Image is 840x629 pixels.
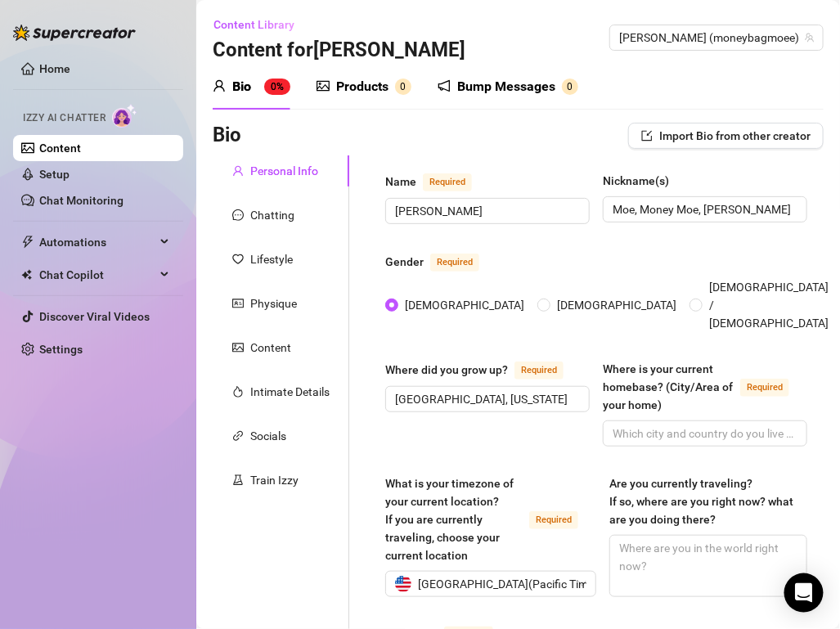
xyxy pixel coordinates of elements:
[703,278,835,332] span: [DEMOGRAPHIC_DATA] / [DEMOGRAPHIC_DATA]
[385,173,416,191] div: Name
[603,172,681,190] label: Nickname(s)
[232,209,244,221] span: message
[250,471,299,489] div: Train Izzy
[659,129,811,142] span: Import Bio from other creator
[317,79,330,92] span: picture
[529,511,578,529] span: Required
[562,79,578,95] sup: 0
[784,573,824,613] div: Open Intercom Messenger
[39,194,124,207] a: Chat Monitoring
[232,430,244,442] span: link
[609,477,793,526] span: Are you currently traveling? If so, where are you right now? what are you doing there?
[250,294,297,312] div: Physique
[39,262,155,288] span: Chat Copilot
[250,162,318,180] div: Personal Info
[336,77,389,97] div: Products
[385,172,490,191] label: Name
[250,206,294,224] div: Chatting
[438,79,451,92] span: notification
[250,427,286,445] div: Socials
[613,200,794,218] input: Nickname(s)
[213,38,465,64] h3: Content for [PERSON_NAME]
[619,25,814,50] span: Monique (moneybagmoee)
[13,25,136,41] img: logo-BBDzfeDw.svg
[232,342,244,353] span: picture
[385,253,424,271] div: Gender
[39,229,155,255] span: Automations
[603,172,669,190] div: Nickname(s)
[603,360,807,414] label: Where is your current homebase? (City/Area of your home)
[423,173,472,191] span: Required
[514,362,564,380] span: Required
[457,77,555,97] div: Bump Messages
[39,168,70,181] a: Setup
[385,252,497,272] label: Gender
[232,474,244,486] span: experiment
[39,310,150,323] a: Discover Viral Videos
[213,79,226,92] span: user
[430,254,479,272] span: Required
[232,77,251,97] div: Bio
[250,339,291,357] div: Content
[112,104,137,128] img: AI Chatter
[213,123,241,149] h3: Bio
[385,361,508,379] div: Where did you grow up?
[213,11,308,38] button: Content Library
[39,62,70,75] a: Home
[213,18,294,31] span: Content Library
[550,296,683,314] span: [DEMOGRAPHIC_DATA]
[39,343,83,356] a: Settings
[39,142,81,155] a: Content
[628,123,824,149] button: Import Bio from other creator
[613,425,794,443] input: Where is your current homebase? (City/Area of your home)
[232,386,244,398] span: fire
[250,383,330,401] div: Intimate Details
[385,360,582,380] label: Where did you grow up?
[805,33,815,43] span: team
[740,379,789,397] span: Required
[21,269,32,281] img: Chat Copilot
[641,130,653,142] span: import
[398,296,531,314] span: [DEMOGRAPHIC_DATA]
[21,236,34,249] span: thunderbolt
[232,298,244,309] span: idcard
[385,477,514,562] span: What is your timezone of your current location? If you are currently traveling, choose your curre...
[395,202,577,220] input: Name
[264,79,290,95] sup: 0%
[232,254,244,265] span: heart
[395,390,577,408] input: Where did you grow up?
[250,250,293,268] div: Lifestyle
[395,79,411,95] sup: 0
[395,576,411,592] img: us
[23,110,106,126] span: Izzy AI Chatter
[418,572,598,596] span: [GEOGRAPHIC_DATA] ( Pacific Time )
[232,165,244,177] span: user
[603,360,734,414] div: Where is your current homebase? (City/Area of your home)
